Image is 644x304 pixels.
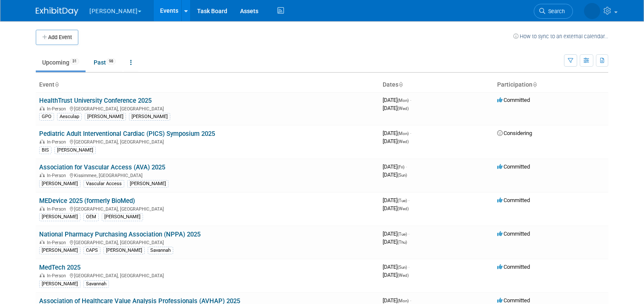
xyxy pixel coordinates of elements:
[39,163,165,171] a: Association for Vascular Access (AVA) 2025
[87,54,122,70] a: Past98
[398,81,403,88] a: Sort by Start Date
[39,97,152,104] a: HealthTrust University Conference 2025
[47,139,69,145] span: In-Person
[406,163,407,170] span: -
[383,231,409,237] span: [DATE]
[398,198,407,203] span: (Tue)
[39,113,54,121] div: GPO
[398,273,409,278] span: (Wed)
[103,247,145,254] div: [PERSON_NAME]
[106,58,116,65] span: 98
[383,272,409,278] span: [DATE]
[497,297,530,304] span: Committed
[40,206,45,211] img: In-Person Event
[39,138,376,145] div: [GEOGRAPHIC_DATA], [GEOGRAPHIC_DATA]
[408,231,409,237] span: -
[127,180,169,188] div: [PERSON_NAME]
[39,213,80,221] div: [PERSON_NAME]
[47,206,69,212] span: In-Person
[39,130,215,138] a: Pediatric Adult Interventional Cardiac (PICS) Symposium 2025
[398,206,409,211] span: (Wed)
[36,78,379,92] th: Event
[398,232,407,236] span: (Tue)
[85,113,126,121] div: [PERSON_NAME]
[57,113,82,121] div: Aesculap
[408,197,409,203] span: -
[47,173,69,178] span: In-Person
[47,273,69,279] span: In-Person
[398,265,407,270] span: (Sun)
[494,78,608,92] th: Participation
[513,33,608,39] a: How to sync to an external calendar...
[383,105,409,111] span: [DATE]
[383,163,407,170] span: [DATE]
[545,8,565,14] span: Search
[83,247,100,254] div: CAPS
[102,213,143,221] div: [PERSON_NAME]
[39,239,376,245] div: [GEOGRAPHIC_DATA], [GEOGRAPHIC_DATA]
[398,165,404,169] span: (Fri)
[39,272,376,279] div: [GEOGRAPHIC_DATA], [GEOGRAPHIC_DATA]
[383,130,411,136] span: [DATE]
[70,58,79,65] span: 31
[383,264,409,270] span: [DATE]
[129,113,170,121] div: [PERSON_NAME]
[54,81,59,88] a: Sort by Event Name
[410,297,411,304] span: -
[83,213,99,221] div: OEM
[36,7,78,16] img: ExhibitDay
[39,197,135,205] a: MEDevice 2025 (formerly BioMed)
[40,273,45,277] img: In-Person Event
[83,180,124,188] div: Vascular Access
[40,106,45,110] img: In-Person Event
[383,239,407,245] span: [DATE]
[410,130,411,136] span: -
[398,139,409,144] span: (Wed)
[47,240,69,245] span: In-Person
[379,78,494,92] th: Dates
[497,231,530,237] span: Committed
[398,298,409,303] span: (Mon)
[40,240,45,244] img: In-Person Event
[398,240,407,245] span: (Thu)
[497,197,530,203] span: Committed
[39,280,80,288] div: [PERSON_NAME]
[408,264,409,270] span: -
[532,81,537,88] a: Sort by Participation Type
[584,3,600,19] img: Savannah Jones
[39,205,376,212] div: [GEOGRAPHIC_DATA], [GEOGRAPHIC_DATA]
[40,139,45,144] img: In-Person Event
[383,297,411,304] span: [DATE]
[410,97,411,103] span: -
[39,180,80,188] div: [PERSON_NAME]
[497,163,530,170] span: Committed
[39,231,200,238] a: National Pharmacy Purchasing Association (NPPA) 2025
[39,146,52,154] div: BIS
[39,264,80,271] a: MedTech 2025
[36,30,78,45] button: Add Event
[39,172,376,178] div: Kissimmee, [GEOGRAPHIC_DATA]
[383,205,409,211] span: [DATE]
[398,131,409,136] span: (Mon)
[83,280,109,288] div: Savannah
[497,97,530,103] span: Committed
[534,4,573,19] a: Search
[497,264,530,270] span: Committed
[40,173,45,177] img: In-Person Event
[398,106,409,111] span: (Wed)
[398,98,409,103] span: (Mon)
[383,197,409,203] span: [DATE]
[36,54,86,70] a: Upcoming31
[497,130,532,136] span: Considering
[148,247,173,254] div: Savannah
[39,247,80,254] div: [PERSON_NAME]
[47,106,69,112] span: In-Person
[383,138,409,144] span: [DATE]
[383,172,407,178] span: [DATE]
[383,97,411,103] span: [DATE]
[39,105,376,112] div: [GEOGRAPHIC_DATA], [GEOGRAPHIC_DATA]
[54,146,96,154] div: [PERSON_NAME]
[398,173,407,177] span: (Sun)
